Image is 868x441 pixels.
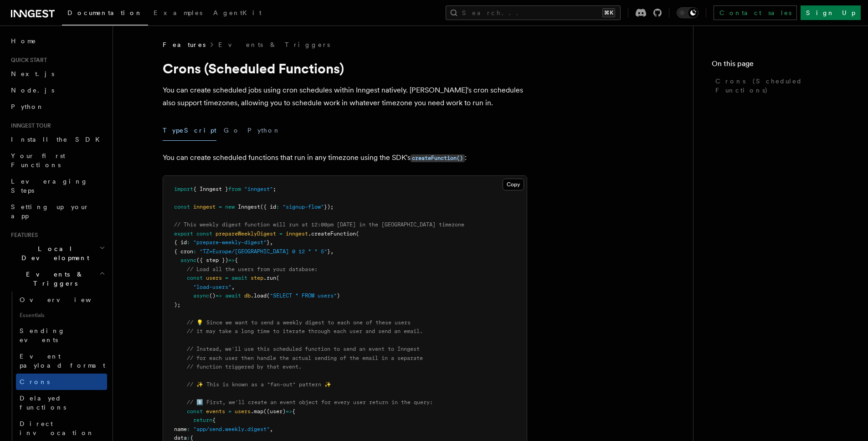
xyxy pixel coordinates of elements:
button: Events & Triggers [7,266,107,292]
button: Copy [503,179,524,190]
span: Local Development [7,244,99,262]
a: Delayed functions [16,390,107,415]
span: Install the SDK [11,136,105,143]
h1: Crons (Scheduled Functions) [163,60,527,77]
a: Direct invocation [16,415,107,441]
span: = [228,408,231,415]
span: name [174,426,187,432]
span: , [270,239,273,246]
span: = [219,204,222,210]
span: Events & Triggers [7,270,99,288]
a: Examples [148,3,208,25]
span: Node.js [11,87,54,94]
span: , [231,284,235,290]
span: => [216,292,222,299]
a: Contact sales [714,5,797,20]
span: import [174,186,193,192]
span: .run [263,275,276,281]
span: Delayed functions [20,395,66,411]
span: Python [11,103,44,110]
span: .load [251,292,267,299]
span: // function triggered by that event. [187,364,302,370]
span: => [228,257,235,263]
span: // it may take a long time to iterate through each user and send an email. [187,328,423,334]
span: new [225,204,235,210]
span: await [231,275,247,281]
span: Examples [154,9,202,16]
span: : [187,435,190,441]
span: Your first Functions [11,152,65,169]
span: "signup-flow" [282,204,324,210]
span: // 1️⃣ First, we'll create an event object for every user return in the query: [187,399,433,405]
span: ( [267,292,270,299]
span: ; [273,186,276,192]
a: Event payload format [16,348,107,374]
span: "load-users" [193,284,231,290]
a: Crons [16,374,107,390]
a: Events & Triggers [218,40,330,49]
button: Toggle dark mode [677,7,699,18]
span: , [330,248,334,255]
span: "prepare-weekly-digest" [193,239,267,246]
span: Quick start [7,56,47,64]
span: Home [11,36,36,46]
span: : [193,248,196,255]
a: Sending events [16,323,107,348]
span: db [244,292,251,299]
span: { [212,417,216,423]
span: Sending events [20,327,65,344]
span: ( [356,231,359,237]
span: { id [174,239,187,246]
button: Search...⌘K [446,5,621,20]
span: Setting up your app [11,203,89,220]
a: Home [7,33,107,49]
a: AgentKit [208,3,267,25]
span: // for each user then handle the actual sending of the email in a separate [187,355,423,361]
p: You can create scheduled jobs using cron schedules within Inngest natively. [PERSON_NAME]'s cron ... [163,84,527,109]
span: inngest [286,231,308,237]
span: Direct invocation [20,420,94,436]
button: Python [247,120,281,141]
span: Inngest tour [7,122,51,129]
span: // 💡 Since we want to send a weekly digest to each one of these users [187,319,411,326]
span: Documentation [67,9,143,16]
span: () [209,292,216,299]
a: Crons (Scheduled Functions) [712,73,850,98]
span: async [193,292,209,299]
span: step [251,275,263,281]
span: prepareWeeklyDigest [216,231,276,237]
span: users [206,275,222,281]
span: events [206,408,225,415]
span: "SELECT * FROM users" [270,292,337,299]
span: "TZ=Europe/[GEOGRAPHIC_DATA] 0 12 * * 5" [200,248,327,255]
code: createFunction() [411,154,465,162]
span: .map [251,408,263,415]
a: Your first Functions [7,148,107,173]
span: const [187,408,203,415]
span: export [174,231,193,237]
span: , [270,426,273,432]
span: Overview [20,296,113,303]
a: Sign Up [801,5,861,20]
span: : [187,239,190,246]
span: await [225,292,241,299]
span: const [187,275,203,281]
span: from [228,186,241,192]
span: Features [163,40,205,49]
span: ({ step }) [196,257,228,263]
button: Local Development [7,241,107,266]
span: // This weekly digest function will run at 12:00pm [DATE] in the [GEOGRAPHIC_DATA] timezone [174,221,464,228]
h4: On this page [712,58,850,73]
span: = [225,275,228,281]
span: Leveraging Steps [11,178,88,194]
span: ( [276,275,279,281]
a: Node.js [7,82,107,98]
span: return [193,417,212,423]
a: Next.js [7,66,107,82]
span: ({ id [260,204,276,210]
span: ) [337,292,340,299]
span: ); [174,302,180,308]
span: users [235,408,251,415]
span: { cron [174,248,193,255]
span: "app/send.weekly.digest" [193,426,270,432]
